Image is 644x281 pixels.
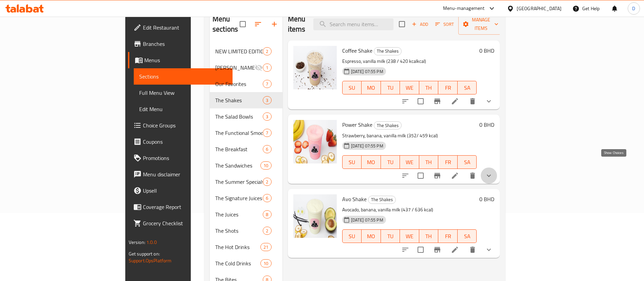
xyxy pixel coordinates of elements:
button: WE [400,155,419,169]
div: Our Favorites [215,80,263,88]
span: Promotions [143,154,227,162]
span: The Breakfast [215,145,263,153]
span: The Hot Drinks [215,243,260,251]
div: items [263,96,271,104]
span: 3 [263,113,271,120]
button: WE [400,81,419,94]
button: WE [400,229,419,243]
span: TU [384,157,398,167]
span: Select all sections [236,17,250,31]
img: Coffee Shake [293,46,337,89]
span: MO [364,231,378,241]
button: SU [342,155,362,169]
p: Espresso, vanilla milk (238 / 420 kcalkcal) [342,57,477,66]
div: The Functional Smoothies [215,129,263,137]
a: Edit Menu [134,101,233,117]
button: FR [438,229,458,243]
span: Select section [395,17,409,31]
span: Add [411,20,429,28]
span: SU [345,231,359,241]
button: SU [342,81,362,94]
div: items [263,210,271,218]
span: The Salad Bowls [215,112,263,121]
div: The Shots2 [210,223,282,239]
span: Version: [129,238,145,247]
div: The Shots [215,227,263,235]
svg: Show Choices [485,246,493,254]
span: TH [422,83,436,93]
a: Support.OpsPlatform [129,256,172,265]
span: TH [422,157,436,167]
a: Sections [134,68,233,85]
div: items [263,112,271,121]
div: The Juices8 [210,206,282,223]
h6: 0 BHD [479,194,494,204]
div: items [263,47,271,55]
span: TU [384,231,398,241]
span: 3 [263,97,271,104]
span: NEW LIMITED EDITION [215,47,263,55]
button: TU [381,81,400,94]
div: items [263,178,271,186]
span: Avo Shake [342,194,367,204]
button: show more [481,242,497,258]
button: SA [458,81,477,94]
a: Menus [128,52,233,68]
h2: Menu items [288,14,306,34]
p: Avocado, banana, vanilla milk (437 / 636 kcal) [342,206,477,214]
span: Select to update [413,94,428,108]
a: Coverage Report [128,199,233,215]
button: MO [362,229,381,243]
span: Full Menu View [139,89,227,97]
a: Upsell [128,182,233,199]
span: SA [460,157,474,167]
a: Branches [128,36,233,52]
a: Choice Groups [128,117,233,134]
div: The Hot Drinks21 [210,239,282,255]
div: The Cold Drinks [215,259,260,267]
a: Edit Restaurant [128,19,233,36]
p: Strawberry, banana, vanilla milk (352/ 459 kcal) [342,131,477,140]
span: 6 [263,195,271,201]
span: 2 [263,228,271,234]
span: [DATE] 07:55 PM [348,68,386,75]
span: Add item [409,19,431,30]
span: Sort sections [250,16,266,32]
div: items [263,194,271,202]
button: sort-choices [397,242,413,258]
span: 2 [263,48,271,55]
a: Promotions [128,150,233,166]
div: The Cold Drinks10 [210,255,282,271]
span: 8 [263,211,271,218]
span: FR [441,157,455,167]
span: The Shakes [215,96,263,104]
span: The Signature Juices [215,194,263,202]
button: Branch-specific-item [429,242,445,258]
span: The Juices [215,210,263,218]
div: items [263,129,271,137]
div: [GEOGRAPHIC_DATA] [517,5,562,12]
div: The Signature Juices6 [210,190,282,206]
span: 1.0.0 [146,238,157,247]
span: Select to update [413,169,428,183]
button: delete [464,168,481,184]
img: Avo Shake [293,194,337,238]
span: Grocery Checklist [143,219,227,227]
div: The Sandwiches [215,161,260,170]
span: Coverage Report [143,203,227,211]
span: SU [345,83,359,93]
span: WE [403,157,417,167]
div: Menu-management [443,4,485,13]
div: The Shakes [374,47,402,55]
span: [DATE] 07:55 PM [348,217,386,223]
div: The Shakes [374,121,402,129]
span: TH [422,231,436,241]
button: SU [342,229,362,243]
button: sort-choices [397,93,413,109]
span: The Summer Specials [215,178,263,186]
svg: Show Choices [485,97,493,105]
span: 10 [261,162,271,169]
